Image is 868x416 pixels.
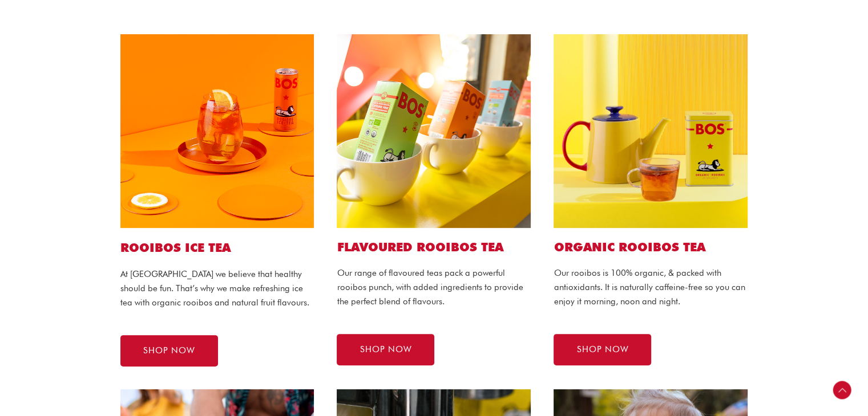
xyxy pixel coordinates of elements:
[120,267,314,309] p: At [GEOGRAPHIC_DATA] we believe that healthy should be fun. That’s why we make refreshing ice tea...
[554,239,748,255] h2: Organic ROOIBOS TEA
[120,335,218,366] a: SHOP NOW
[554,266,748,308] p: Our rooibos is 100% organic, & packed with antioxidants. It is naturally caffeine-free so you can...
[576,345,628,354] span: SHOP NOW
[360,345,411,354] span: SHOP NOW
[120,239,314,256] h1: ROOIBOS ICE TEA
[337,239,531,255] h2: Flavoured ROOIBOS TEA
[554,334,651,365] a: SHOP NOW
[337,334,434,365] a: SHOP NOW
[337,266,531,308] p: Our range of flavoured teas pack a powerful rooibos punch, with added ingredients to provide the ...
[143,346,195,355] span: SHOP NOW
